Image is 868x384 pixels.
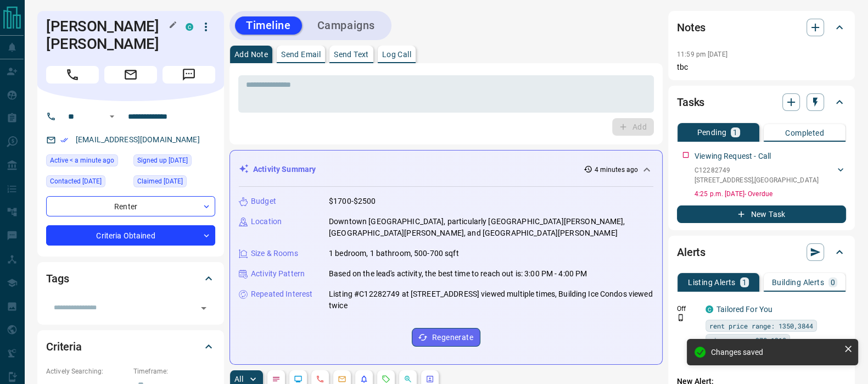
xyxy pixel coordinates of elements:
div: Renter [46,196,215,216]
p: Timeframe: [133,366,215,376]
p: Off [677,304,699,314]
svg: Lead Browsing Activity [294,375,303,383]
p: Send Text [334,51,369,58]
span: Email [104,66,157,84]
div: condos.ca [705,305,713,313]
p: Downtown [GEOGRAPHIC_DATA], particularly [GEOGRAPHIC_DATA][PERSON_NAME], [GEOGRAPHIC_DATA][PERSON... [329,216,653,239]
button: New Task [677,205,846,223]
button: Open [105,110,119,123]
p: Listing Alerts [688,279,736,286]
div: Tue Jun 27 2023 [133,154,215,170]
button: Regenerate [412,328,480,347]
span: Signed up [DATE] [137,155,188,166]
p: 1 bedroom, 1 bathroom, 500-700 sqft [329,248,459,259]
h2: Notes [677,19,705,36]
div: Sat Sep 13 2025 [46,154,128,170]
p: Building Alerts [772,279,824,286]
p: Location [251,216,282,227]
p: $1700-$2500 [329,196,376,207]
div: Criteria Obtained [46,225,215,246]
p: 4 minutes ago [595,165,638,175]
div: condos.ca [186,23,193,31]
div: Criteria [46,333,215,360]
span: rent price range: 1350,3844 [709,320,813,331]
p: Repeated Interest [251,288,312,300]
span: Contacted [DATE] [50,176,102,187]
div: Notes [677,14,846,41]
div: C12282749[STREET_ADDRESS],[GEOGRAPHIC_DATA] [695,163,846,187]
p: tbc [677,62,846,73]
h1: [PERSON_NAME] [PERSON_NAME] [46,18,169,53]
svg: Listing Alerts [360,375,368,383]
p: Activity Pattern [251,268,305,280]
button: Campaigns [306,16,386,35]
span: size range: 278,1210 [709,335,786,346]
h2: Tags [46,270,69,287]
p: 0 [831,279,835,286]
p: Send Email [281,51,321,58]
div: Alerts [677,239,846,265]
a: Tailored For You [716,305,772,314]
span: Active < a minute ago [50,155,114,166]
p: All [234,375,243,383]
span: Call [46,66,99,84]
div: Thu Aug 07 2025 [133,175,215,191]
p: Completed [785,129,824,137]
p: C12282749 [695,165,819,175]
p: Actively Searching: [46,366,128,376]
svg: Calls [316,375,324,383]
h2: Criteria [46,338,82,355]
span: Claimed [DATE] [137,176,183,187]
div: Tags [46,265,215,292]
svg: Notes [272,375,281,383]
p: Add Note [234,51,268,58]
h2: Alerts [677,243,705,261]
p: Viewing Request - Call [695,151,771,162]
p: 4:25 p.m. [DATE] - Overdue [695,189,846,199]
button: Timeline [235,16,302,35]
p: Log Call [382,51,411,58]
svg: Email Verified [60,136,68,144]
p: [STREET_ADDRESS] , [GEOGRAPHIC_DATA] [695,175,819,185]
div: Tasks [677,89,846,115]
button: Open [196,300,211,316]
div: Activity Summary4 minutes ago [239,159,653,180]
p: Based on the lead's activity, the best time to reach out is: 3:00 PM - 4:00 PM [329,268,587,280]
p: 11:59 pm [DATE] [677,51,727,58]
p: Size & Rooms [251,248,298,259]
p: Budget [251,196,276,207]
p: 1 [733,129,737,136]
svg: Requests [382,375,390,383]
a: [EMAIL_ADDRESS][DOMAIN_NAME] [76,135,200,144]
svg: Emails [338,375,346,383]
svg: Agent Actions [425,375,434,383]
svg: Opportunities [404,375,412,383]
span: Message [163,66,215,84]
p: Listing #C12282749 at [STREET_ADDRESS] viewed multiple times, Building Ice Condos viewed twice [329,288,653,311]
div: Changes saved [711,348,839,357]
h2: Tasks [677,93,704,111]
div: Thu Aug 07 2025 [46,175,128,191]
svg: Push Notification Only [677,314,685,321]
p: 1 [742,279,747,286]
p: Activity Summary [253,164,316,175]
p: Pending [697,129,726,136]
